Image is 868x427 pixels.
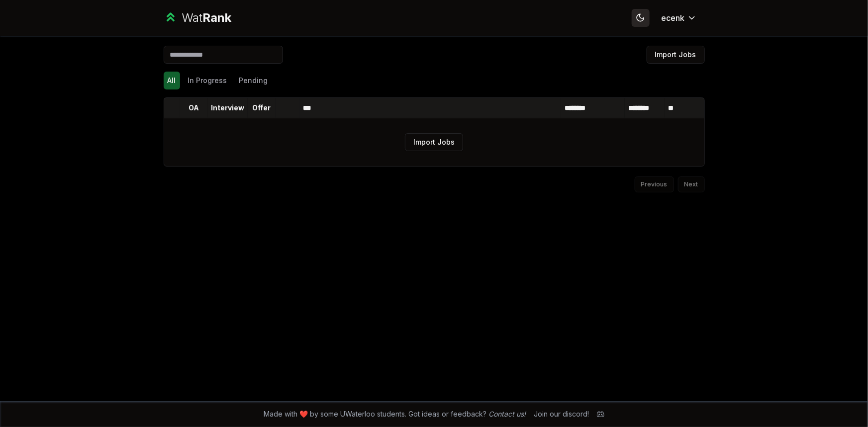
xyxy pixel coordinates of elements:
[164,10,232,26] a: WatRank
[654,9,705,27] button: ecenk
[211,103,244,113] p: Interview
[184,72,231,89] button: In Progress
[189,103,199,113] p: OA
[647,46,705,64] button: Import Jobs
[534,409,589,419] div: Join our discord!
[488,410,526,418] a: Contact us!
[252,103,271,113] p: Offer
[405,133,463,151] button: Import Jobs
[182,10,231,26] div: Wat
[662,12,685,24] span: ecenk
[264,409,526,419] span: Made with ❤️ by some UWaterloo students. Got ideas or feedback?
[202,10,231,25] span: Rank
[164,72,180,89] button: All
[235,72,272,89] button: Pending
